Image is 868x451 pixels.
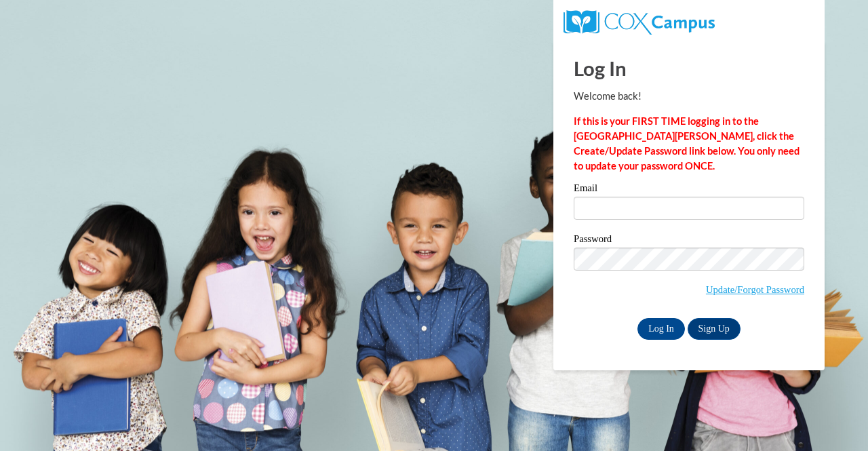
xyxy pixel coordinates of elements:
[574,183,804,197] label: Email
[688,318,741,340] a: Sign Up
[564,10,715,35] img: COX Campus
[637,318,685,340] input: Log In
[564,16,715,27] a: COX Campus
[574,54,804,82] h1: Log In
[706,284,804,295] a: Update/Forgot Password
[574,115,800,172] strong: If this is your FIRST TIME logging in to the [GEOGRAPHIC_DATA][PERSON_NAME], click the Create/Upd...
[574,89,804,104] p: Welcome back!
[574,234,804,248] label: Password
